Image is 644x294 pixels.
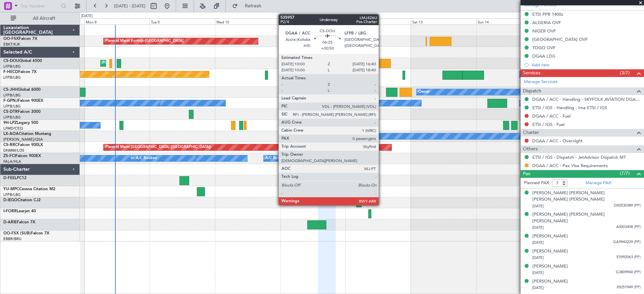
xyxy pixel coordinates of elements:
div: A/C Booked [265,153,286,163]
a: EBBR/BRU [3,236,21,241]
div: [PERSON_NAME] [PERSON_NAME] [PERSON_NAME] [PERSON_NAME] [532,190,641,203]
span: CS-JHH [3,88,18,92]
a: LFPB/LBG [3,64,21,69]
div: Sat 13 [411,18,476,24]
span: G3809940 (PP) [616,270,641,275]
span: [DATE] [532,285,544,290]
a: F-HECDFalcon 7X [3,70,37,74]
div: [PERSON_NAME] [PERSON_NAME] [PERSON_NAME] [532,211,641,224]
a: ETSI / IGS - Handling - Ima ETSI / IGS [532,105,607,111]
div: ALGERIA OVF [532,20,561,25]
span: YU-MPC [3,187,19,191]
div: Thu 11 [280,18,346,24]
span: Services [523,69,540,77]
a: I-FORRLearjet 40 [3,209,36,213]
a: OO-FSXFalcon 7X [3,37,37,41]
div: [PERSON_NAME] [532,248,568,255]
div: Fri 12 [345,18,411,24]
a: LFMD/CEQ [3,126,23,131]
span: Refresh [239,4,267,8]
span: Pax [523,170,530,178]
span: DX0530389 (PP) [614,203,641,209]
div: A/C Booked [136,153,157,163]
a: Manage Permits [524,2,556,9]
span: Dispatch [523,87,541,95]
span: (7/7) [620,170,630,177]
span: GA9943229 (PP) [613,239,641,245]
div: Tue 9 [150,18,215,24]
div: TOGO OVF [532,45,555,51]
span: Charter [523,129,539,137]
a: DGAA / ACC - Pax Visa Requirements [532,163,608,168]
a: LFPB/LBG [3,192,21,197]
a: DGAA / ACC - Handling - SKYFOLK AVIATION DGAA/ACC [532,96,641,102]
a: D-IEGOCitation CJ2 [3,198,41,202]
div: Sun 14 [476,18,542,24]
a: LFPB/LBG [3,104,21,109]
label: Planned PAX [524,180,549,187]
div: Planned Maint [GEOGRAPHIC_DATA] ([GEOGRAPHIC_DATA]) [105,142,211,152]
span: LX-AOA [3,132,19,136]
a: DGAA / ACC - Overnight [532,138,583,144]
div: [PERSON_NAME] [532,233,568,240]
a: DGAA / ACC - Fuel [532,113,571,119]
span: ES992063 (PP) [616,254,641,260]
span: [DATE] [532,225,544,230]
span: CS-DTR [3,110,18,114]
a: LFPB/LBG [3,115,21,120]
a: YU-MPCCessna Citation M2 [3,187,55,191]
div: ETSI PPR 1400z [532,11,563,17]
span: ZS-FCI [3,154,15,158]
span: F-GPNJ [3,99,18,103]
span: OO-FSX [3,37,19,41]
span: [DATE] [532,255,544,260]
button: All Aircraft [7,13,73,24]
div: Wed 10 [215,18,280,24]
a: CS-JHHGlobal 6000 [3,88,41,92]
div: [DATE] [81,13,93,19]
span: D-ARIE [3,220,17,224]
span: [DATE] [532,204,544,209]
a: Manage PAX [586,180,611,187]
a: CS-DOUGlobal 6500 [3,59,42,63]
a: F-GPNJFalcon 900EX [3,99,43,103]
div: [GEOGRAPHIC_DATA] OVF [532,36,588,42]
button: Refresh [229,1,269,11]
span: D-IEGO [3,198,17,202]
div: [PERSON_NAME] [532,263,568,270]
div: DGAA LDG [532,53,555,59]
a: 9H-LPZLegacy 500 [3,121,38,125]
a: D-ARIEFalcon 7X [3,220,35,224]
a: FALA/HLA [3,159,21,164]
div: Planned Maint Kortrijk-[GEOGRAPHIC_DATA] [105,36,183,46]
a: CS-RRCFalcon 900LX [3,143,43,147]
span: (3/7) [620,69,630,76]
span: A0003408 (PP) [616,224,641,230]
a: [PERSON_NAME]/QSA [3,137,43,142]
a: D-FEELPC12 [3,176,26,180]
div: Mon 8 [85,18,150,24]
a: LFPB/LBG [3,93,21,98]
a: DNMM/LOS [3,148,24,153]
span: [DATE] [532,240,544,245]
a: CS-DTRFalcon 2000 [3,110,41,114]
a: Manage Services [524,79,557,85]
input: Trip Number [20,1,59,11]
span: 9H-LPZ [3,121,17,125]
span: OO-FSX (SUB) [3,231,31,235]
div: Owner [418,87,430,97]
div: Add new [532,62,641,68]
div: Planned Maint [GEOGRAPHIC_DATA] ([GEOGRAPHIC_DATA]) [102,58,208,68]
span: X9251949 (PP) [616,285,641,290]
a: LFPB/LBG [3,75,21,80]
span: D-FEEL [3,176,17,180]
div: No Crew [325,98,341,108]
a: ETSI / IGS - Dispatch - JetAdvisor Dispatch MT [532,154,626,160]
div: NIGER OVF [532,28,556,34]
span: Others [523,145,538,153]
div: No Crew [PERSON_NAME] [282,131,329,141]
span: [DATE] - [DATE] [114,3,146,9]
a: ZS-FCIFalcon 900EX [3,154,41,158]
span: CS-DOU [3,59,19,63]
span: I-FORR [3,209,17,213]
